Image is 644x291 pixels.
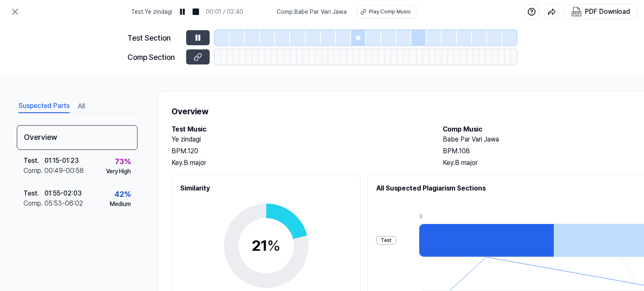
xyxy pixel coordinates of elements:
div: PDF Download [585,6,630,17]
div: Comp . [23,166,44,176]
div: Play Comp Music [369,8,411,15]
div: Comp . [23,198,44,209]
button: All [78,100,85,113]
img: pause [178,8,187,16]
div: 42 % [114,188,131,200]
div: Key. B major [171,158,426,168]
div: 3 [419,213,554,220]
div: Very High [106,167,131,176]
div: Test [376,236,396,245]
span: % [267,237,280,255]
button: PDF Download [570,5,632,19]
img: share [548,8,556,16]
div: 73 % [115,156,131,167]
button: Suspected Parts [18,100,70,113]
div: Test . [23,156,44,166]
div: 00:49 - 00:58 [44,166,84,176]
span: Test . Ye zindagi [131,8,172,16]
h2: Ye zindagi [171,134,426,144]
img: stop [192,8,200,16]
div: Test . [23,188,44,198]
h2: Test Music [171,124,426,134]
span: Comp . Babe Par Vari Jawa [277,8,347,16]
div: Comp Section [127,52,181,63]
div: Overview [17,125,138,150]
div: Medium [110,200,131,209]
div: 05:53 - 06:02 [44,198,83,209]
div: 00:01 / 02:40 [206,8,243,16]
img: help [527,8,536,16]
img: PDF Download [571,7,582,17]
div: 01:15 - 01:23 [44,156,79,166]
button: Play Comp Music [357,5,416,18]
div: Test Section [127,32,181,44]
div: 21 [252,234,280,257]
div: 01:55 - 02:03 [44,188,82,198]
h2: Similarity [180,183,352,193]
div: BPM. 120 [171,146,426,156]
